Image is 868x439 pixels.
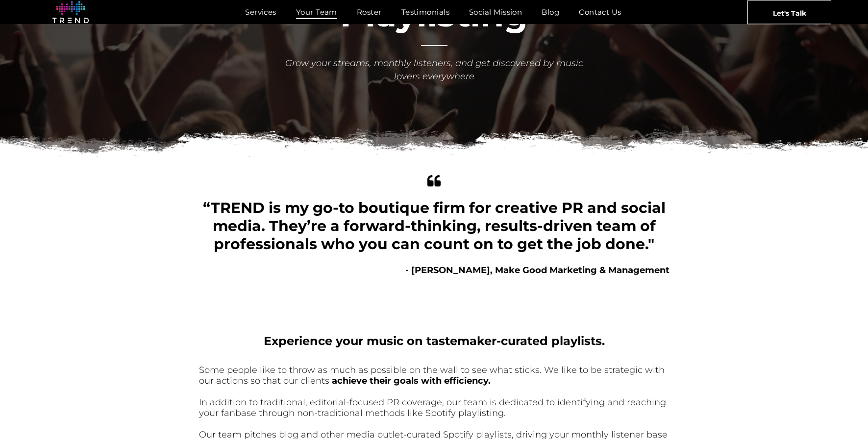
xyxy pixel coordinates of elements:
[569,5,631,19] a: Contact Us
[235,5,286,19] a: Services
[347,5,392,19] a: Roster
[773,0,806,25] span: Let's Talk
[277,57,592,83] div: Grow your streams, monthly listeners, and get discovered by music lovers everywhere
[392,5,459,19] a: Testimonials
[296,5,337,19] span: Your Team
[52,1,89,23] img: logo
[203,199,666,253] span: “TREND is my go-to boutique firm for creative PR and social media. They’re a forward-thinking, re...
[286,5,347,19] a: Your Team
[199,397,666,418] span: In addition to traditional, editorial-focused PR coverage, our team is dedicated to identifying a...
[405,265,670,276] b: - [PERSON_NAME], Make Good Marketing & Management
[264,334,605,348] b: Experience your music on tastemaker-curated playlists.
[532,5,569,19] a: Blog
[199,365,665,386] span: Some people like to throw as much as possible on the wall to see what sticks. We like to be strat...
[459,5,532,19] a: Social Mission
[692,325,868,439] iframe: Chat Widget
[332,375,491,386] span: achieve their goals with efficiency.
